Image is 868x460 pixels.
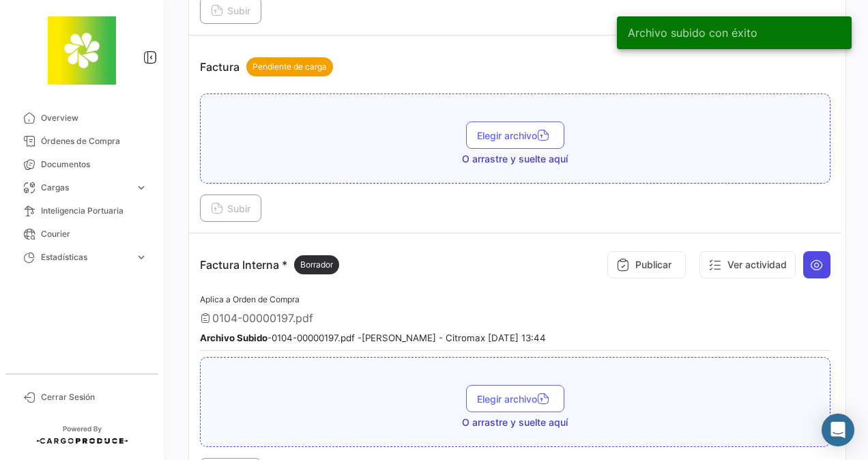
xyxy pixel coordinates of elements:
[135,251,147,263] span: expand_more
[200,255,339,274] p: Factura Interna *
[466,121,564,149] button: Elegir archivo
[200,332,546,343] small: - 0104-00000197.pdf - [PERSON_NAME] - Citromax [DATE] 13:44
[11,222,153,246] a: Courier
[41,112,147,124] span: Overview
[211,203,250,214] span: Subir
[48,16,116,85] img: 8664c674-3a9e-46e9-8cba-ffa54c79117b.jfif
[41,135,147,147] span: Órdenes de Compra
[41,205,147,217] span: Inteligencia Portuaria
[477,130,553,141] span: Elegir archivo
[41,251,130,263] span: Estadísticas
[252,61,327,73] span: Pendiente de carga
[211,5,250,16] span: Subir
[200,294,300,304] span: Aplica a Orden de Compra
[11,130,153,153] a: Órdenes de Compra
[628,26,757,40] span: Archivo subido con éxito
[462,416,568,429] span: O arrastre y suelte aquí
[607,251,686,278] button: Publicar
[300,259,333,271] span: Borrador
[11,106,153,130] a: Overview
[41,158,147,171] span: Documentos
[466,385,564,412] button: Elegir archivo
[462,152,568,166] span: O arrastre y suelte aquí
[11,199,153,222] a: Inteligencia Portuaria
[200,332,267,343] b: Archivo Subido
[699,251,796,278] button: Ver actividad
[200,195,261,222] button: Subir
[41,182,130,194] span: Cargas
[41,391,147,403] span: Cerrar Sesión
[822,414,854,446] div: Abrir Intercom Messenger
[477,393,553,405] span: Elegir archivo
[212,311,313,325] span: 0104-00000197.pdf
[41,228,147,240] span: Courier
[11,153,153,176] a: Documentos
[200,57,333,76] p: Factura
[135,182,147,194] span: expand_more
